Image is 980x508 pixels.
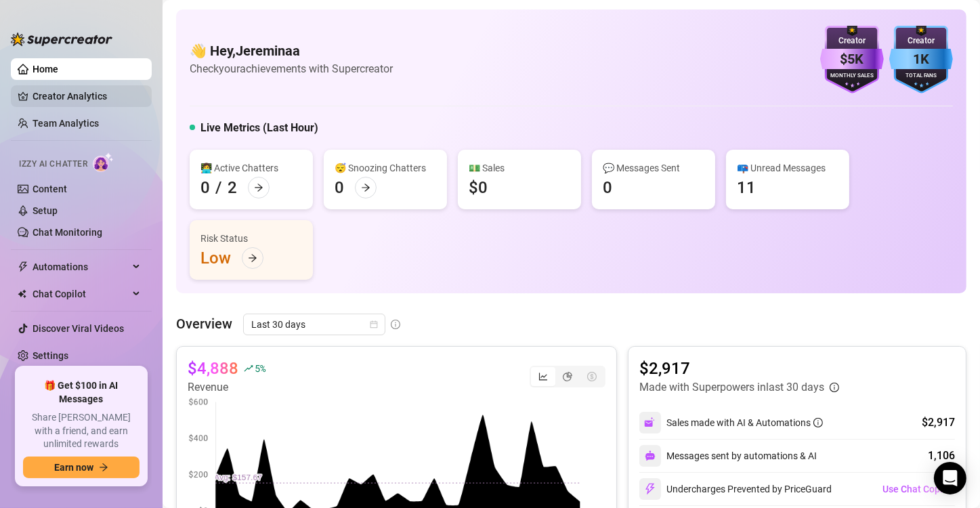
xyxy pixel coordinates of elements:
[33,323,124,334] a: Discover Viral Videos
[33,184,67,194] a: Content
[19,158,87,171] span: Izzy AI Chatter
[23,457,140,478] button: Earn nowarrow-right
[99,463,108,472] span: arrow-right
[244,364,253,373] span: rise
[33,227,102,238] a: Chat Monitoring
[33,85,141,107] a: Creator Analytics
[33,283,129,305] span: Chat Copilot
[469,177,488,198] div: $0
[54,462,93,473] span: Earn now
[820,35,884,47] div: Creator
[820,72,884,81] div: Monthly Sales
[188,379,265,396] article: Revenue
[33,350,68,361] a: Settings
[820,26,884,93] img: purple-badge-B9DA21FR.svg
[882,478,955,500] button: Use Chat Copilot
[200,231,302,246] div: Risk Status
[813,418,823,427] span: info-circle
[587,372,597,381] span: dollar-circle
[645,450,656,461] img: svg%3e
[820,49,884,70] div: $5K
[882,484,954,494] span: Use Chat Copilot
[644,417,656,429] img: svg%3e
[176,314,232,334] article: Overview
[11,33,112,46] img: logo-BBDzfeDw.svg
[889,26,953,93] img: blue-badge-DgoSNQY1.svg
[33,256,129,278] span: Automations
[251,314,377,335] span: Last 30 days
[18,289,26,299] img: Chat Copilot
[391,320,400,329] span: info-circle
[737,177,756,198] div: 11
[18,261,28,272] span: thunderbolt
[228,177,237,198] div: 2
[33,118,99,129] a: Team Analytics
[639,358,839,379] article: $2,917
[255,362,265,375] span: 5 %
[530,366,605,387] div: segmented control
[538,372,548,381] span: line-chart
[603,161,704,175] div: 💬 Messages Sent
[830,383,839,392] span: info-circle
[469,161,570,175] div: 💵 Sales
[33,205,58,216] a: Setup
[23,411,140,451] span: Share [PERSON_NAME] with a friend, and earn unlimited rewards
[639,478,832,500] div: Undercharges Prevented by PriceGuard
[666,415,823,430] div: Sales made with AI & Automations
[737,161,838,175] div: 📪 Unread Messages
[922,415,955,431] div: $2,917
[200,161,302,175] div: 👩‍💻 Active Chatters
[603,177,612,198] div: 0
[23,379,140,406] span: 🎁 Get $100 in AI Messages
[335,177,344,198] div: 0
[639,445,817,467] div: Messages sent by automations & AI
[889,49,953,70] div: 1K
[370,320,378,329] span: calendar
[361,183,370,192] span: arrow-right
[190,41,393,60] h4: 👋 Hey, Jereminaa
[934,462,966,494] div: Open Intercom Messenger
[644,483,656,495] img: svg%3e
[563,372,572,381] span: pie-chart
[190,60,393,77] article: Check your achievements with Supercreator
[889,72,953,81] div: Total Fans
[248,253,257,263] span: arrow-right
[200,177,210,198] div: 0
[33,64,58,75] a: Home
[639,379,824,396] article: Made with Superpowers in last 30 days
[335,161,436,175] div: 😴 Snoozing Chatters
[254,183,263,192] span: arrow-right
[200,120,318,136] h5: Live Metrics (Last Hour)
[188,358,238,379] article: $4,888
[93,152,114,172] img: AI Chatter
[928,448,955,464] div: 1,106
[889,35,953,47] div: Creator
